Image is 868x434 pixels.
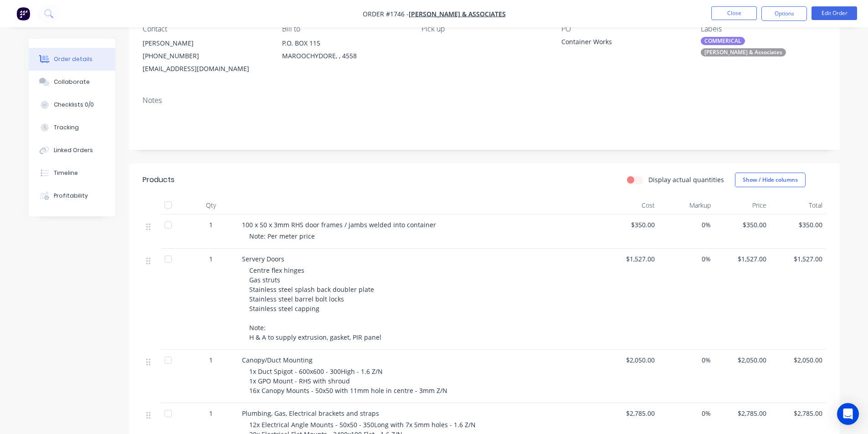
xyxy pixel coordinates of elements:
[662,355,711,365] span: 0%
[16,7,30,20] img: Factory
[662,408,711,418] span: 0%
[54,123,79,132] div: Tracking
[701,25,826,33] div: Labels
[606,254,655,264] span: $1,527.00
[209,220,213,230] span: 1
[29,184,115,207] button: Profitability
[718,408,767,418] span: $2,785.00
[29,93,115,116] button: Checklists 0/0
[561,25,686,33] div: PO
[282,37,407,66] div: P.O. BOX 115MAROOCHYDORE, , 4558
[606,408,655,418] span: $2,785.00
[54,101,94,109] div: Checklists 0/0
[603,196,659,214] div: Cost
[812,6,857,20] button: Edit Order
[249,266,381,342] span: Centre flex hinges Gas struts Stainless steel splash back doubler plate Stainless steel barrel bo...
[718,220,767,230] span: $350.00
[242,356,313,364] span: Canopy/Duct Mounting
[54,78,90,86] div: Collaborate
[209,355,213,365] span: 1
[209,254,213,264] span: 1
[54,146,93,154] div: Linked Orders
[29,48,115,71] button: Order details
[143,25,267,33] div: Contact
[658,196,714,214] div: Markup
[735,173,806,187] button: Show / Hide columns
[242,409,379,418] span: Plumbing, Gas, Electrical brackets and straps
[774,254,822,264] span: $1,527.00
[282,37,407,50] div: P.O. BOX 115
[606,355,655,365] span: $2,050.00
[561,37,675,50] div: Container Works
[774,220,822,230] span: $350.00
[701,48,786,56] div: [PERSON_NAME] & Associates
[54,192,88,200] div: Profitability
[29,162,115,184] button: Timeline
[242,255,284,263] span: Servery Doors
[143,37,267,75] div: [PERSON_NAME][PHONE_NUMBER][EMAIL_ADDRESS][DOMAIN_NAME]
[282,25,407,33] div: Bill to
[718,254,767,264] span: $1,527.00
[143,62,267,75] div: [EMAIL_ADDRESS][DOMAIN_NAME]
[209,408,213,418] span: 1
[54,169,78,177] div: Timeline
[837,403,859,425] div: Open Intercom Messenger
[242,220,436,229] span: 100 x 50 x 3mm RHS door frames / jambs welded into container
[714,196,770,214] div: Price
[662,254,711,264] span: 0%
[770,196,826,214] div: Total
[29,71,115,93] button: Collaborate
[143,96,826,105] div: Notes
[143,174,175,185] div: Products
[761,6,807,21] button: Options
[143,50,267,62] div: [PHONE_NUMBER]
[409,10,506,18] a: [PERSON_NAME] & ASSOCIATES
[249,367,447,395] span: 1x Duct Spigot - 600x600 - 300High - 1.6 Z/N 1x GPO Mount - RHS with shroud 16x Canopy Mounts - 5...
[143,37,267,50] div: [PERSON_NAME]
[249,232,315,240] span: Note: Per meter price
[421,25,546,33] div: Pick up
[711,6,757,20] button: Close
[701,37,745,45] div: COMMERICAL
[774,408,822,418] span: $2,785.00
[662,220,711,230] span: 0%
[648,175,724,184] label: Display actual quantities
[282,50,407,62] div: MAROOCHYDORE, , 4558
[54,55,92,63] div: Order details
[774,355,822,365] span: $2,050.00
[29,139,115,162] button: Linked Orders
[29,116,115,139] button: Tracking
[184,196,238,214] div: Qty
[363,10,409,18] span: Order #1746 -
[606,220,655,230] span: $350.00
[718,355,767,365] span: $2,050.00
